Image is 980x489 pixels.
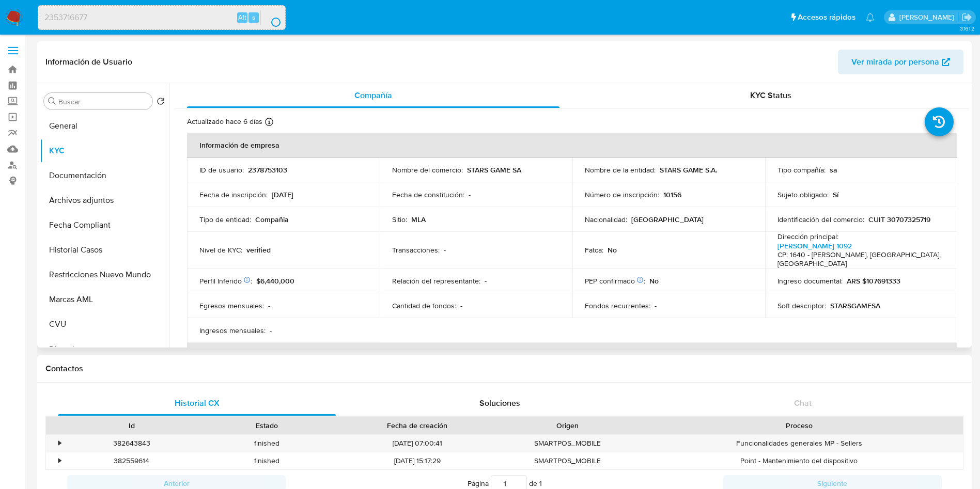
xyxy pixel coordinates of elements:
[40,312,169,337] button: CVU
[64,452,199,469] div: 382559614
[660,165,717,175] p: STARS GAME S.A.
[631,215,704,224] p: [GEOGRAPHIC_DATA]
[238,12,246,22] span: Alt
[199,452,335,469] div: finished
[40,287,169,312] button: Marcas AML
[830,301,880,310] p: STARSGAMESA
[58,438,61,448] div: •
[199,435,335,452] div: finished
[655,301,657,310] p: -
[268,301,270,310] p: -
[45,364,963,374] h1: Contactos
[48,97,56,105] button: Buscar
[467,165,521,175] p: STARS GAME SA
[38,11,285,24] input: Buscar usuario o caso...
[777,190,829,199] p: Sujeto obligado :
[777,241,852,251] a: [PERSON_NAME] 1092
[207,420,328,431] div: Estado
[40,114,169,138] button: General
[342,420,493,431] div: Fecha de creación
[187,133,957,157] th: Información de empresa
[635,435,963,452] div: Funcionalidades generales MP - Sellers
[58,97,148,106] input: Buscar
[585,190,659,199] p: Número de inscripción :
[798,12,855,23] span: Accesos rápidos
[392,245,440,255] p: Transacciones :
[187,343,957,368] th: Datos de contacto
[157,97,165,108] button: Volver al orden por defecto
[199,276,252,286] p: Perfil Inferido :
[794,397,812,409] span: Chat
[507,420,628,431] div: Origen
[335,452,500,469] div: [DATE] 15:17:29
[777,301,826,310] p: Soft descriptor :
[392,165,463,175] p: Nombre del comercio :
[851,50,939,74] span: Ver mirada por persona
[40,188,169,213] button: Archivos adjuntos
[833,190,838,199] p: Sí
[392,215,407,224] p: Sitio :
[256,276,294,286] span: $6,440,000
[585,245,603,255] p: Fatca :
[500,435,635,452] div: SMARTPOS_MOBILE
[335,435,500,452] div: [DATE] 07:00:41
[750,89,791,101] span: KYC Status
[246,245,271,255] p: verified
[469,190,471,199] p: -
[585,165,656,175] p: Nombre de la entidad :
[248,165,287,175] p: 2378753103
[485,276,487,286] p: -
[40,238,169,262] button: Historial Casos
[199,190,268,199] p: Fecha de inscripción :
[187,117,262,127] p: Actualizado hace 6 días
[777,250,941,269] h4: CP: 1640 - [PERSON_NAME], [GEOGRAPHIC_DATA], [GEOGRAPHIC_DATA]
[71,420,192,431] div: Id
[270,326,272,335] p: -
[539,478,542,488] span: 1
[838,50,963,74] button: Ver mirada por persona
[500,452,635,469] div: SMARTPOS_MOBILE
[272,190,293,199] p: [DATE]
[444,245,446,255] p: -
[199,215,251,224] p: Tipo de entidad :
[635,452,963,469] div: Point - Mantenimiento del dispositivo
[585,215,627,224] p: Nacionalidad :
[40,138,169,163] button: KYC
[663,190,681,199] p: 10156
[830,165,837,175] p: sa
[777,232,838,241] p: Dirección principal :
[199,326,266,335] p: Ingresos mensuales :
[199,165,244,175] p: ID de usuario :
[392,276,480,286] p: Relación del representante :
[58,456,61,466] div: •
[777,165,826,175] p: Tipo compañía :
[255,215,289,224] p: Compañia
[199,245,242,255] p: Nivel de KYC :
[866,13,875,22] a: Notificaciones
[392,190,464,199] p: Fecha de constitución :
[354,89,392,101] span: Compañía
[460,301,462,310] p: -
[252,12,255,22] span: s
[40,262,169,287] button: Restricciones Nuevo Mundo
[411,215,426,224] p: MLA
[585,276,645,286] p: PEP confirmado :
[175,397,220,409] span: Historial CX
[392,301,456,310] p: Cantidad de fondos :
[199,301,264,310] p: Egresos mensuales :
[777,276,843,286] p: Ingreso documental :
[649,276,659,286] p: No
[777,215,864,224] p: Identificación del comercio :
[64,435,199,452] div: 382643843
[479,397,520,409] span: Soluciones
[643,420,956,431] div: Proceso
[868,215,930,224] p: CUIT 30707325719
[260,10,282,25] button: search-icon
[961,12,972,23] a: Salir
[40,163,169,188] button: Documentación
[608,245,617,255] p: No
[585,301,650,310] p: Fondos recurrentes :
[40,337,169,361] button: Direcciones
[899,12,958,22] p: sandra.helbardt@mercadolibre.com
[847,276,900,286] p: ARS $107691333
